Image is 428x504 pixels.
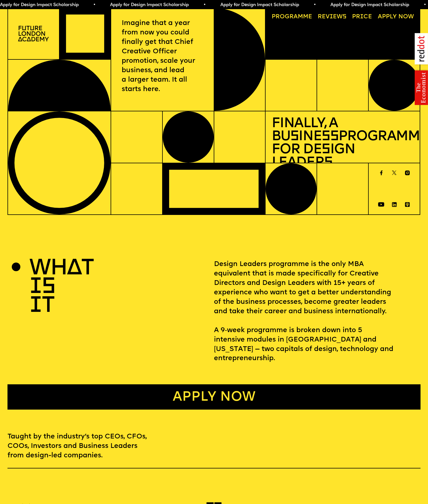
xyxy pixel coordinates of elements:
a: Programme [269,11,315,23]
span: ss [322,130,338,144]
span: s [322,143,330,157]
a: Reviews [315,11,349,23]
p: Imagine that a year from now you could finally get that Chief Creative Officer promotion, scale y... [122,19,203,94]
a: Apply now [375,11,417,23]
span: • [313,3,315,7]
h1: Finally, a Bu ine Programme for De ign Leader [272,117,414,170]
span: s [324,156,333,170]
span: a [294,14,298,20]
span: • [203,3,205,7]
a: Price [349,11,375,23]
h2: WHAT IS IT [29,260,64,316]
span: s [290,130,299,144]
a: Apply now [7,384,421,410]
span: • [93,3,95,7]
p: Design Leaders programme is the only MBA equivalent that is made specifically for Creative Direct... [214,260,421,363]
p: Taught by the industry’s top CEOs, CFOs, COOs, Investors and Business Leaders from design-led com... [7,432,149,460]
span: A [378,14,382,20]
span: • [423,3,426,7]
